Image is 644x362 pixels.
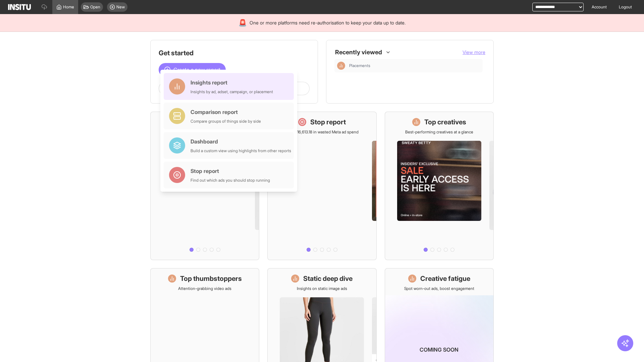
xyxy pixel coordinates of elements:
span: View more [463,49,485,55]
span: Create a new report [173,66,220,74]
a: Top creativesBest-performing creatives at a glance [385,112,494,260]
div: Insights [337,62,345,70]
p: Attention-grabbing video ads [178,286,231,291]
span: New [116,4,125,10]
h1: Static deep dive [303,274,353,283]
div: Compare groups of things side by side [191,119,261,124]
span: One or more platforms need re-authorisation to keep your data up to date. [250,19,406,26]
div: 🚨 [238,18,247,27]
p: Save £16,613.18 in wasted Meta ad spend [285,129,359,135]
h1: Stop report [310,117,346,127]
button: Create a new report [159,63,226,76]
a: Stop reportSave £16,613.18 in wasted Meta ad spend [267,112,376,260]
p: Best-performing creatives at a glance [405,129,473,135]
div: Comparison report [191,108,261,116]
span: Home [63,4,74,10]
img: Logo [8,4,31,10]
span: Placements [349,63,480,68]
div: Insights by ad, adset, campaign, or placement [191,89,273,95]
button: View more [463,49,485,56]
p: Insights on static image ads [297,286,347,291]
h1: Top thumbstoppers [180,274,242,283]
div: Find out which ads you should stop running [191,178,270,183]
span: Placements [349,63,370,68]
h1: Get started [159,48,310,58]
a: What's live nowSee all active ads instantly [150,112,259,260]
div: Stop report [191,167,270,175]
div: Insights report [191,78,273,86]
span: Open [90,4,100,10]
div: Build a custom view using highlights from other reports [191,148,291,154]
div: Dashboard [191,137,291,145]
h1: Top creatives [424,117,466,127]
